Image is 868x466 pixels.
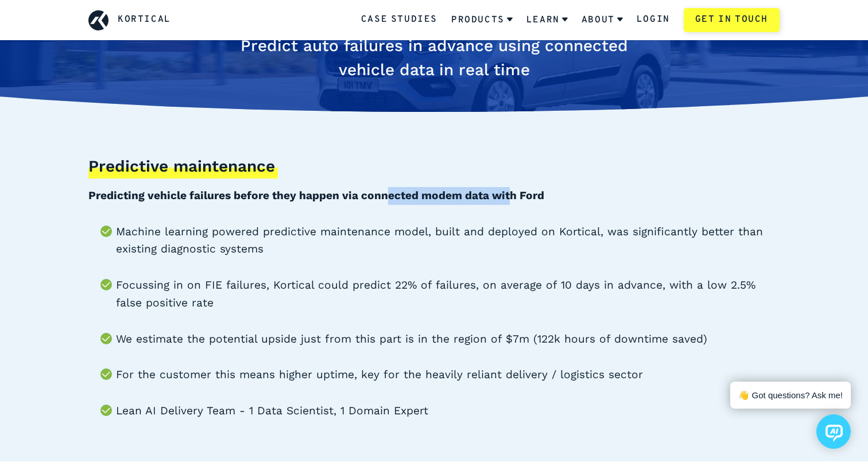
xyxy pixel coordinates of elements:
a: About [582,5,623,35]
a: Login [637,13,670,28]
li: Focussing in on FIE failures, Kortical could predict 22% of failures, on average of 10 days in ad... [116,277,780,312]
h3: Predictive maintenance [88,157,278,178]
b: Predicting vehicle failures before they happen via connected modem data with Ford [88,189,544,202]
a: Get in touch [684,8,780,32]
a: Products [451,5,513,35]
a: Case Studies [361,13,437,28]
h1: Predict auto failures in advance using connected vehicle data in real time [218,34,650,82]
a: Learn [526,5,568,35]
a: Kortical [118,13,171,28]
li: For the customer this means higher uptime, key for the heavily reliant delivery / logistics sector [116,366,780,384]
li: We estimate the potential upside just from this part is in the region of $7m (122k hours of downt... [116,331,780,348]
li: Lean AI Delivery Team - 1 Data Scientist, 1 Domain Expert [116,402,780,420]
li: Machine learning powered predictive maintenance model, built and deployed on Kortical, was signif... [116,223,780,258]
